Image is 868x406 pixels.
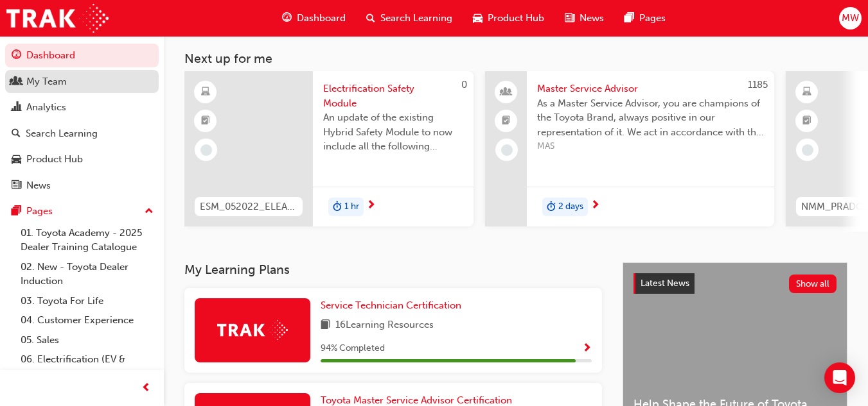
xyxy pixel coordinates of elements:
span: learningResourceType_ELEARNING-icon [201,84,210,101]
span: Pages [639,11,666,26]
span: ESM_052022_ELEARN [200,199,297,214]
span: 1185 [748,79,768,90]
span: MW [842,11,859,26]
span: car-icon [473,10,483,26]
span: 94 % Completed [321,341,385,356]
span: Service Technician Certification [321,300,461,311]
span: prev-icon [141,380,151,396]
img: Trak [217,320,288,340]
span: booktick-icon [201,113,210,130]
span: Latest News [641,278,689,289]
span: people-icon [502,84,511,101]
a: 02. New - Toyota Dealer Induction [15,257,159,291]
a: Search Learning [5,122,159,146]
div: News [26,178,51,193]
span: next-icon [590,200,600,212]
span: people-icon [12,76,21,88]
span: learningResourceType_ELEARNING-icon [802,84,811,101]
div: Product Hub [26,152,83,167]
button: MW [839,7,862,30]
button: Show Progress [582,341,592,357]
span: guage-icon [12,50,21,62]
a: 05. Sales [15,330,159,350]
div: Search Learning [26,126,98,141]
h3: My Learning Plans [184,262,602,277]
span: Search Learning [380,11,452,26]
a: car-iconProduct Hub [463,5,554,31]
span: News [580,11,604,26]
span: Dashboard [297,11,346,26]
span: learningRecordVerb_NONE-icon [501,144,513,156]
span: 2 days [558,199,583,214]
span: An update of the existing Hybrid Safety Module to now include all the following electrification v... [323,110,463,154]
button: Show all [789,275,837,293]
div: My Team [26,74,67,89]
img: Trak [6,4,109,33]
span: chart-icon [12,102,21,114]
span: car-icon [12,154,21,165]
span: learningRecordVerb_NONE-icon [802,144,813,156]
span: 16 Learning Resources [335,317,434,334]
span: Toyota Master Service Advisor Certification [321,394,512,406]
button: DashboardMy TeamAnalyticsSearch LearningProduct HubNews [5,41,159,199]
span: search-icon [12,128,21,140]
span: guage-icon [282,10,292,26]
a: 01. Toyota Academy - 2025 Dealer Training Catalogue [15,223,159,257]
a: 0ESM_052022_ELEARNElectrification Safety ModuleAn update of the existing Hybrid Safety Module to ... [184,71,474,226]
span: news-icon [12,180,21,192]
div: Pages [26,204,53,219]
span: next-icon [366,200,376,212]
a: 04. Customer Experience [15,310,159,330]
a: news-iconNews [554,5,614,31]
a: Dashboard [5,44,159,67]
span: pages-icon [624,10,634,26]
span: 0 [461,79,467,90]
span: Show Progress [582,343,592,355]
span: learningRecordVerb_NONE-icon [200,144,212,156]
span: MAS [537,139,764,154]
a: Service Technician Certification [321,298,466,313]
span: duration-icon [333,199,342,216]
a: 1185Master Service AdvisorAs a Master Service Advisor, you are champions of the Toyota Brand, alw... [485,71,774,226]
span: news-icon [565,10,574,26]
span: duration-icon [547,199,556,216]
button: Pages [5,199,159,223]
a: Latest NewsShow all [633,273,837,294]
span: As a Master Service Advisor, you are champions of the Toyota Brand, always positive in our repres... [537,96,764,140]
span: booktick-icon [802,113,811,130]
a: search-iconSearch Learning [356,5,463,31]
span: Master Service Advisor [537,81,764,96]
span: Electrification Safety Module [323,81,463,110]
a: 06. Electrification (EV & Hybrid) [15,350,159,384]
a: pages-iconPages [614,5,676,31]
h3: Next up for me [164,51,868,66]
span: up-icon [145,203,154,220]
span: book-icon [321,317,330,334]
a: News [5,174,159,198]
a: 03. Toyota For Life [15,291,159,311]
span: booktick-icon [502,113,511,130]
a: Product Hub [5,148,159,171]
a: My Team [5,70,159,94]
span: 1 hr [344,199,359,214]
span: search-icon [366,10,375,26]
div: Open Intercom Messenger [824,362,855,393]
span: pages-icon [12,206,21,217]
span: Product Hub [488,11,544,26]
a: guage-iconDashboard [272,5,356,31]
a: Analytics [5,96,159,119]
div: Analytics [26,100,66,115]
